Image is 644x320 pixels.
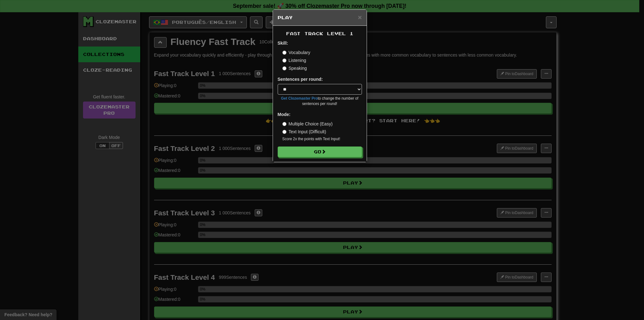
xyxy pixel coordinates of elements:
label: Multiple Choice (Easy) [282,121,333,127]
label: Speaking [282,65,307,71]
input: Vocabulary [282,51,286,55]
span: × [358,14,362,21]
strong: Mode: [278,112,291,117]
button: Close [358,14,362,20]
input: Multiple Choice (Easy) [282,122,286,126]
label: Text Input (Difficult) [282,129,326,135]
h5: Play [278,14,362,21]
strong: Skill: [278,41,288,46]
a: Get Clozemaster Pro [281,96,318,101]
label: Sentences per round: [278,76,323,82]
span: Fast Track Level 1 [286,31,353,36]
label: Listening [282,57,306,63]
button: Go [278,146,362,157]
input: Listening [282,58,286,63]
small: to change the number of sentences per round! [278,96,362,107]
small: Score 2x the points with Text Input ! [282,136,362,142]
input: Text Input (Difficult) [282,130,286,134]
input: Speaking [282,66,286,70]
label: Vocabulary [282,49,310,56]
